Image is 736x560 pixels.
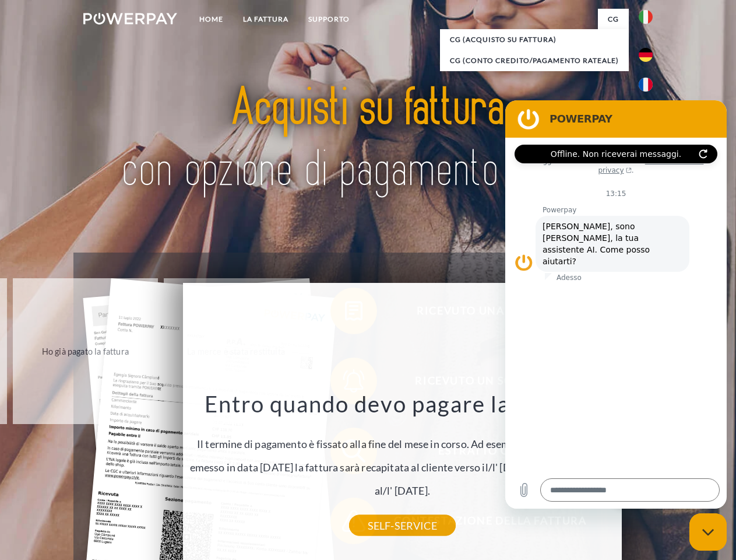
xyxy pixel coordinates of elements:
img: it [639,10,653,24]
a: Home [189,9,233,30]
img: title-powerpay_it.svg [111,56,625,223]
a: CG (Conto Credito/Pagamento rateale) [440,50,629,71]
div: Il termine di pagamento è fissato alla fine del mese in corso. Ad esempio se l'ordine è stato eme... [189,390,615,526]
img: logo-powerpay-white.svg [83,13,177,24]
iframe: Finestra di messaggistica [505,100,727,509]
a: SELF-SERVICE [349,515,456,536]
h3: Entro quando devo pagare la fattura? [189,390,615,418]
a: Supporto [298,9,360,30]
a: LA FATTURA [233,9,298,30]
div: Ho già pagato la fattura [20,343,151,359]
img: de [639,48,653,62]
img: fr [639,78,653,92]
a: CG [598,9,629,30]
iframe: Pulsante per aprire la finestra di messaggistica, conversazione in corso [689,513,727,551]
a: CG (Acquisto su fattura) [440,29,629,50]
